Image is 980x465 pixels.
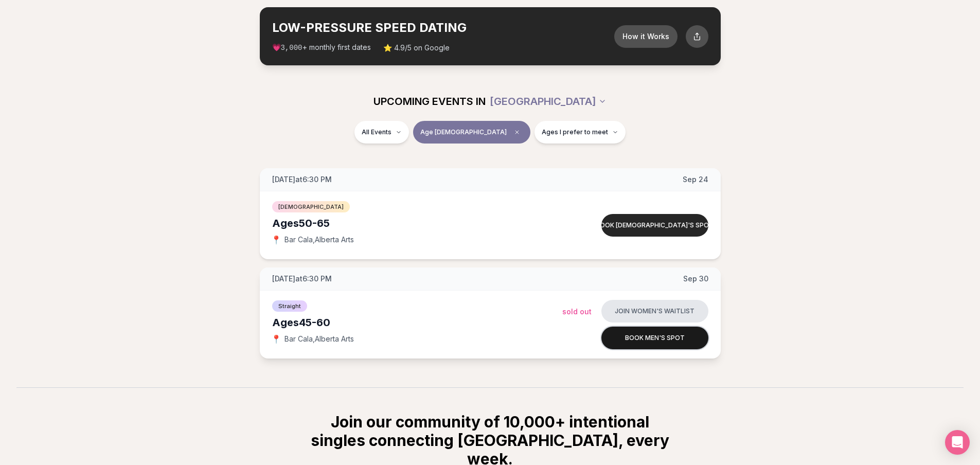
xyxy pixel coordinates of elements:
[542,128,608,136] span: Ages I prefer to meet
[272,274,332,284] span: [DATE] at 6:30 PM
[413,121,530,144] button: Age [DEMOGRAPHIC_DATA]Clear age
[534,121,626,144] button: Ages I prefer to meet
[383,43,450,53] span: ⭐ 4.9/5 on Google
[272,315,562,330] div: Ages 45-60
[601,327,708,349] button: Book men's spot
[354,121,409,144] button: All Events
[272,20,614,36] h2: LOW-PRESSURE SPEED DATING
[272,201,350,212] span: [DEMOGRAPHIC_DATA]
[362,128,391,136] span: All Events
[284,334,354,344] span: Bar Cala , Alberta Arts
[272,174,332,185] span: [DATE] at 6:30 PM
[284,235,354,245] span: Bar Cala , Alberta Arts
[683,174,708,185] span: Sep 24
[601,300,708,323] button: Join women's waitlist
[373,94,486,109] span: UPCOMING EVENTS IN
[272,42,371,53] span: 💗 + monthly first dates
[683,274,708,284] span: Sep 30
[490,90,607,113] button: [GEOGRAPHIC_DATA]
[272,335,280,343] span: 📍
[601,214,708,237] button: Book [DEMOGRAPHIC_DATA]'s spot
[420,128,507,136] span: Age [DEMOGRAPHIC_DATA]
[281,44,302,52] span: 3,000
[272,300,307,312] span: Straight
[562,307,592,316] span: Sold Out
[272,236,280,244] span: 📍
[945,430,970,455] div: Open Intercom Messenger
[272,216,562,230] div: Ages 50-65
[511,126,523,138] span: Clear age
[614,25,678,48] button: How it Works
